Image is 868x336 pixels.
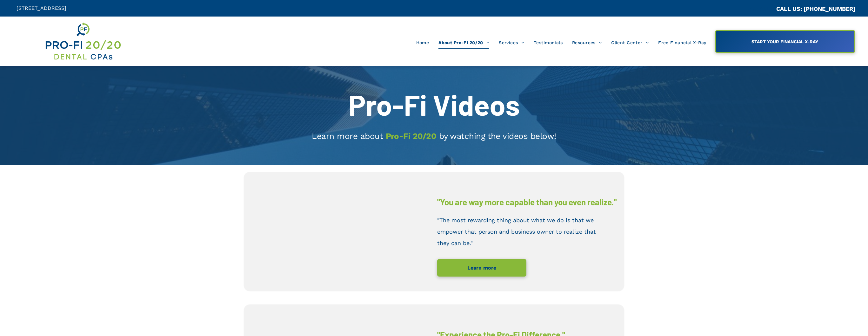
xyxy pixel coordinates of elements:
a: Testimonials [529,37,567,49]
span: Learn more about [312,131,383,141]
a: Services [494,37,529,49]
a: Resources [567,37,606,49]
span: CA::CALLC [749,6,776,12]
img: Get Dental CPA Consulting, Bookkeeping, & Bank Loans [44,21,121,61]
strong: "You are way more capable than you even realize." [437,197,617,207]
span: Pro-Fi Videos [349,87,520,121]
span: by watching the videos below! [439,131,556,141]
span: "The most rewarding thing about what we do is that we empower that person and business owner to r... [437,217,596,246]
span: START YOUR FINANCIAL X-RAY [749,36,820,47]
span: [STREET_ADDRESS] [17,5,66,11]
a: Home [411,37,434,49]
strong: Pro-Fi 20/20 [386,131,437,141]
a: CALL US: [PHONE_NUMBER] [776,5,855,12]
span: Learn more [465,262,498,274]
a: About Pro-Fi 20/20 [434,37,494,49]
a: START YOUR FINANCIAL X-RAY [715,30,855,53]
a: Learn more [437,259,526,277]
a: Free Financial X-Ray [653,37,711,49]
a: Client Center [606,37,653,49]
